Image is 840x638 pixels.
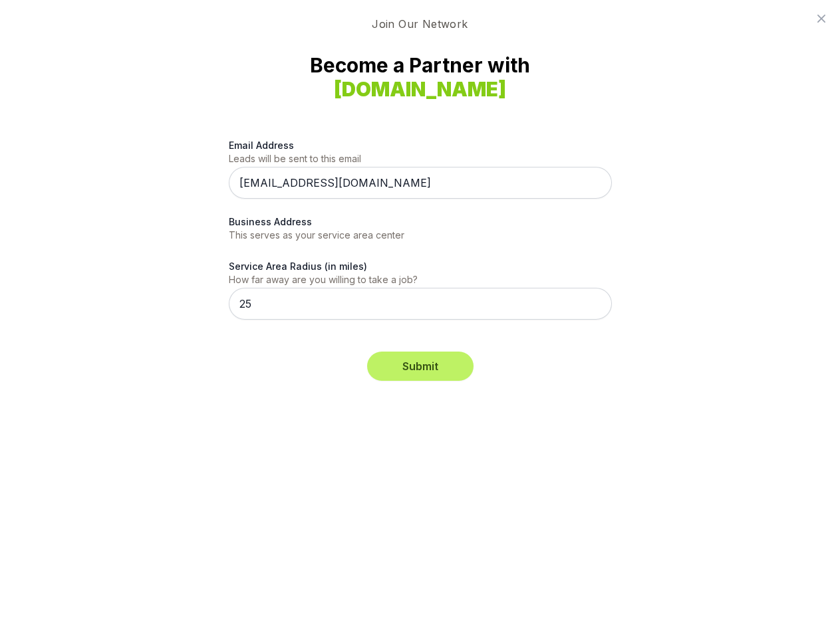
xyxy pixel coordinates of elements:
input: me@gmail.com [229,167,612,199]
p: Leads will be sent to this email [229,152,612,165]
label: Business Address [229,215,612,229]
p: How far away are you willing to take a job? [229,273,612,286]
label: Service Area Radius (in miles) [229,259,612,273]
button: Submit [367,352,474,381]
strong: [DOMAIN_NAME] [334,77,506,101]
strong: Become a Partner with [250,53,591,101]
span: Join Our Network [361,16,478,32]
p: This serves as your service area center [229,229,612,242]
label: Email Address [229,138,612,152]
